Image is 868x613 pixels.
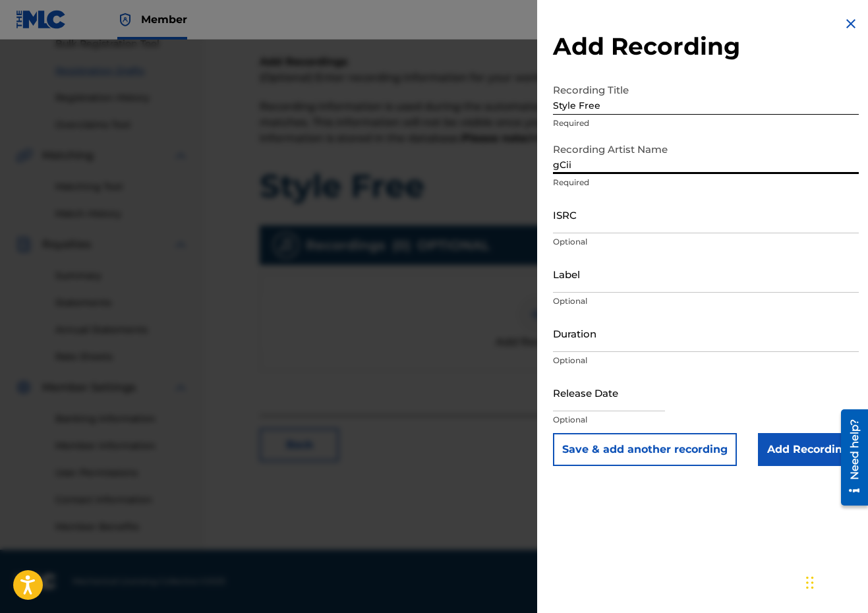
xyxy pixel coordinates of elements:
p: Required [553,117,859,129]
p: Optional [553,236,859,248]
button: Save & add another recording [553,433,737,466]
h2: Add Recording [553,32,859,61]
p: Required [553,177,859,189]
iframe: Resource Center [831,403,868,512]
img: MLC Logo [16,10,67,29]
div: Drag [806,563,814,602]
p: Optional [553,355,859,366]
p: Optional [553,295,859,307]
span: Member [141,12,187,27]
img: Top Rightsholder [117,12,133,28]
iframe: Chat Widget [802,550,868,613]
input: Add Recording [758,433,859,466]
p: Optional [553,414,859,426]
